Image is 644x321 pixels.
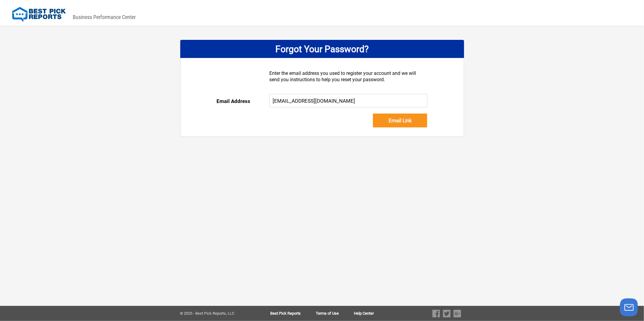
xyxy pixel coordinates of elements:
[354,311,374,316] a: Help Center
[269,70,428,94] div: Enter the email address you used to register your account and we will send you instructions to he...
[12,7,66,22] img: Best Pick Reports Logo
[620,298,638,316] button: Launch chat
[270,311,316,316] a: Best Pick Reports
[180,40,464,58] div: Forgot Your Password?
[373,114,427,127] input: Email Link
[180,311,251,316] div: © 2025 - Best Pick Reports, LLC
[316,311,354,316] a: Terms of Use
[217,94,270,108] div: Email Address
